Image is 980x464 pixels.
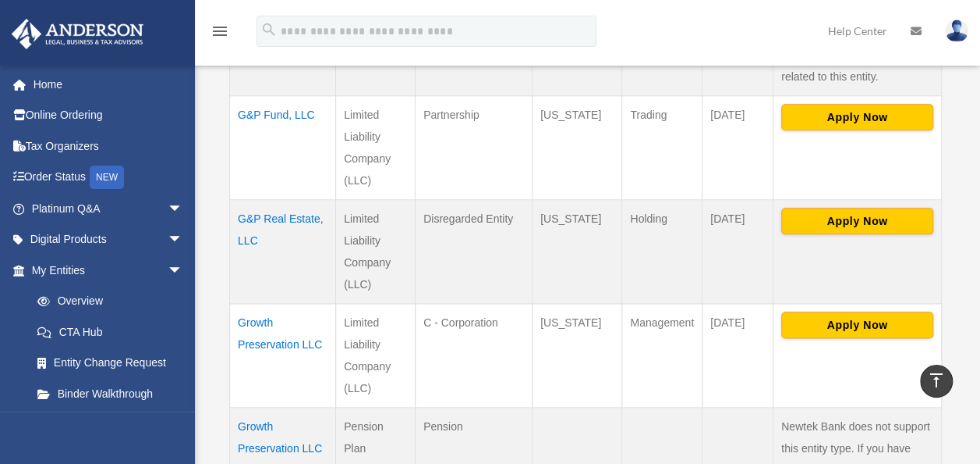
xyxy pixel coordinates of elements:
button: Apply Now [781,208,933,234]
td: [DATE] [702,96,773,200]
img: User Pic [945,20,968,42]
a: Online Ordering [11,100,207,131]
button: Apply Now [781,312,933,338]
td: [US_STATE] [532,200,622,304]
a: Order StatusNEW [11,162,207,194]
td: [DATE] [702,304,773,408]
td: C - Corporation [416,304,532,408]
td: Holding [622,200,702,304]
a: My Entitiesarrow_drop_down [11,255,199,286]
td: Partnership [416,96,532,200]
div: NEW [90,166,124,189]
img: Anderson Advisors Platinum Portal [7,19,148,49]
i: search [260,21,278,38]
span: arrow_drop_down [168,255,199,287]
a: Tax Organizers [11,130,207,162]
td: Trading [622,96,702,200]
i: menu [211,22,229,41]
td: Limited Liability Company (LLC) [336,304,416,408]
td: Limited Liability Company (LLC) [336,200,416,304]
button: Apply Now [781,104,933,130]
a: Entity Change Request [22,348,199,379]
span: arrow_drop_down [168,224,199,256]
a: Binder Walkthrough [22,378,199,409]
td: Disregarded Entity [416,200,532,304]
td: Management [622,304,702,408]
td: Growth Preservation LLC [230,304,336,408]
a: menu [211,27,229,41]
td: [US_STATE] [532,96,622,200]
td: Limited Liability Company (LLC) [336,96,416,200]
a: CTA Hub [22,316,199,348]
td: [US_STATE] [532,304,622,408]
td: [DATE] [702,200,773,304]
a: Home [11,69,207,100]
i: vertical_align_top [927,371,946,390]
a: My Blueprint [22,409,199,441]
a: Digital Productsarrow_drop_down [11,224,207,255]
a: Overview [22,286,191,317]
td: G&P Fund, LLC [230,96,336,200]
span: arrow_drop_down [168,193,199,225]
a: vertical_align_top [920,365,953,398]
td: G&P Real Estate, LLC [230,200,336,304]
a: Platinum Q&Aarrow_drop_down [11,193,207,224]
